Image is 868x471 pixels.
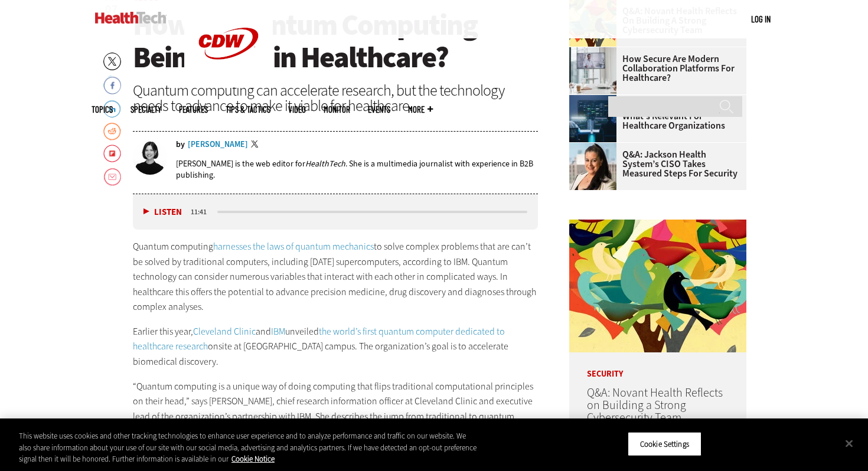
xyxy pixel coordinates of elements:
[176,140,185,149] span: by
[569,150,739,178] a: Q&A: Jackson Health System’s CISO Takes Measured Steps for Security
[176,158,538,181] p: [PERSON_NAME] is the web editor for . She is a multimedia journalist with experience in B2B publi...
[569,95,616,142] img: security team in high-tech computer room
[133,140,167,175] img: Jordan Scott
[130,105,161,114] span: Specialty
[179,105,208,114] a: Features
[251,140,262,150] a: Twitter
[95,12,167,24] img: Home
[569,95,622,104] a: security team in high-tech computer room
[569,143,616,190] img: Connie Barrera
[133,379,538,454] p: “Quantum computing is a unique way of doing computing that flips traditional computational princi...
[751,13,771,25] div: User menu
[751,14,771,24] a: Log in
[133,194,538,230] div: media player
[569,220,746,352] img: abstract illustration of a tree
[92,105,113,114] span: Topics
[628,431,701,456] button: Cookie Settings
[324,105,350,114] a: MonITor
[305,158,345,169] em: HealthTech
[288,105,306,114] a: Video
[569,102,739,130] a: Security, AI and SOCs: What’s Relevant for Healthcare Organizations
[569,352,746,378] p: Security
[836,430,862,456] button: Close
[189,207,216,217] div: duration
[368,105,390,114] a: Events
[133,325,505,353] a: the world’s first quantum computer dedicated to healthcare research
[133,239,538,315] p: Quantum computing to solve complex problems that are can’t be solved by traditional computers, in...
[188,140,248,149] a: [PERSON_NAME]
[184,78,273,90] a: CDW
[133,324,538,369] p: Earlier this year, and unveiled onsite at [GEOGRAPHIC_DATA] campus. The organization’s goal is to...
[213,240,374,253] a: harnesses the laws of quantum mechanics
[271,325,285,338] a: IBM
[408,105,433,114] span: More
[143,208,182,217] button: Listen
[226,105,270,114] a: Tips & Tactics
[569,143,622,152] a: Connie Barrera
[587,385,723,426] a: Q&A: Novant Health Reflects on Building a Strong Cybersecurity Team
[231,454,275,464] a: More information about your privacy
[19,430,478,465] div: This website uses cookies and other tracking technologies to enhance user experience and to analy...
[193,325,256,338] a: Cleveland Clinic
